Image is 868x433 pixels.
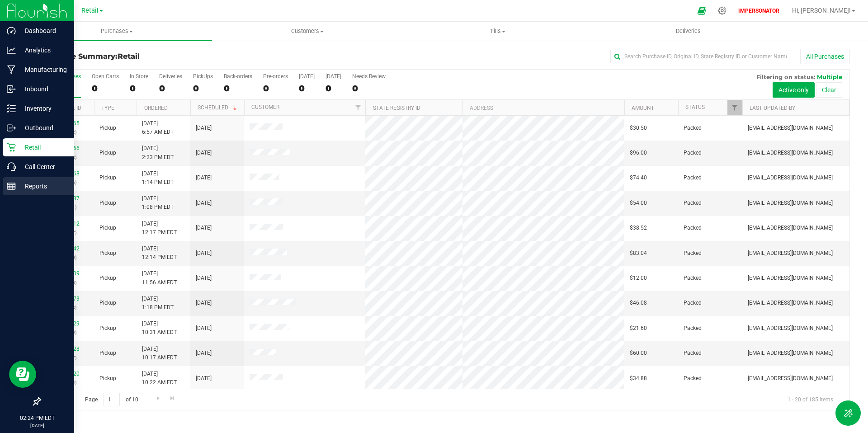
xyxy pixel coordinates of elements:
[196,124,212,132] span: [DATE]
[159,73,182,80] div: Deliveries
[7,104,16,113] inline-svg: Inventory
[196,199,212,207] span: [DATE]
[7,143,16,152] inline-svg: Retail
[99,299,116,307] span: Pickup
[748,274,833,282] span: [EMAIL_ADDRESS][DOMAIN_NAME]
[99,249,116,258] span: Pickup
[684,149,702,157] span: Packed
[727,100,742,115] a: Filter
[196,149,212,157] span: [DATE]
[16,122,70,133] p: Outbound
[748,249,833,258] span: [EMAIL_ADDRESS][DOMAIN_NAME]
[16,181,70,192] p: Reports
[630,249,647,258] span: $83.04
[92,73,119,80] div: Open Carts
[142,345,177,362] span: [DATE] 10:17 AM EDT
[159,83,182,94] div: 0
[350,100,365,115] a: Filter
[99,124,116,132] span: Pickup
[748,374,833,383] span: [EMAIL_ADDRESS][DOMAIN_NAME]
[16,84,70,94] p: Inbound
[684,199,702,207] span: Packed
[16,103,70,114] p: Inventory
[224,73,252,80] div: Back-orders
[7,162,16,171] inline-svg: Call Center
[684,174,702,182] span: Packed
[263,83,288,94] div: 0
[196,299,212,307] span: [DATE]
[630,124,647,132] span: $30.50
[99,349,116,358] span: Pickup
[685,104,705,110] a: Status
[198,104,239,111] a: Scheduled
[151,393,165,405] a: Go to the next page
[40,52,310,61] h3: Purchase Summary:
[196,224,212,232] span: [DATE]
[142,119,174,136] span: [DATE] 6:57 AM EDT
[212,27,402,35] span: Customers
[16,161,70,172] p: Call Center
[684,349,702,358] span: Packed
[630,174,647,182] span: $74.40
[99,174,116,182] span: Pickup
[22,22,212,41] a: Purchases
[7,182,16,191] inline-svg: Reports
[816,82,842,98] button: Clear
[717,6,728,15] div: Manage settings
[130,73,148,80] div: In Store
[4,414,70,422] p: 02:24 PM EDT
[835,400,861,426] button: Toggle Menu
[684,124,702,132] span: Packed
[692,2,712,19] span: Open Ecommerce Menu
[748,174,833,182] span: [EMAIL_ADDRESS][DOMAIN_NAME]
[196,324,212,333] span: [DATE]
[750,105,795,111] a: Last Updated By
[299,83,315,94] div: 0
[684,274,702,282] span: Packed
[630,299,647,307] span: $46.08
[735,7,783,15] p: IMPERSONATOR
[630,224,647,232] span: $38.52
[196,274,212,282] span: [DATE]
[196,374,212,383] span: [DATE]
[118,52,140,61] span: Retail
[251,104,279,110] a: Customer
[196,349,212,358] span: [DATE]
[142,169,174,187] span: [DATE] 1:14 PM EDT
[104,393,120,407] input: 1
[16,64,70,75] p: Manufacturing
[99,324,116,333] span: Pickup
[792,7,851,14] span: Hi, [PERSON_NAME]!
[373,105,420,111] a: State Registry ID
[142,295,174,312] span: [DATE] 1:18 PM EDT
[144,105,168,111] a: Ordered
[7,65,16,74] inline-svg: Manufacturing
[196,174,212,182] span: [DATE]
[593,22,783,41] a: Deliveries
[142,269,177,287] span: [DATE] 11:56 AM EDT
[684,249,702,258] span: Packed
[92,83,119,94] div: 0
[7,85,16,94] inline-svg: Inbound
[99,224,116,232] span: Pickup
[142,194,174,212] span: [DATE] 1:08 PM EDT
[756,73,815,80] span: Filtering on status:
[748,199,833,207] span: [EMAIL_ADDRESS][DOMAIN_NAME]
[196,249,212,258] span: [DATE]
[630,274,647,282] span: $12.00
[684,374,702,383] span: Packed
[77,393,146,407] span: Page of 10
[325,83,341,94] div: 0
[299,73,315,80] div: [DATE]
[462,100,624,116] th: Address
[684,299,702,307] span: Packed
[81,7,99,14] span: Retail
[16,142,70,153] p: Retail
[748,324,833,333] span: [EMAIL_ADDRESS][DOMAIN_NAME]
[9,361,36,388] iframe: Resource center
[773,82,815,98] button: Active only
[16,25,70,36] p: Dashboard
[403,27,592,35] span: Tills
[325,73,341,80] div: [DATE]
[817,73,842,80] span: Multiple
